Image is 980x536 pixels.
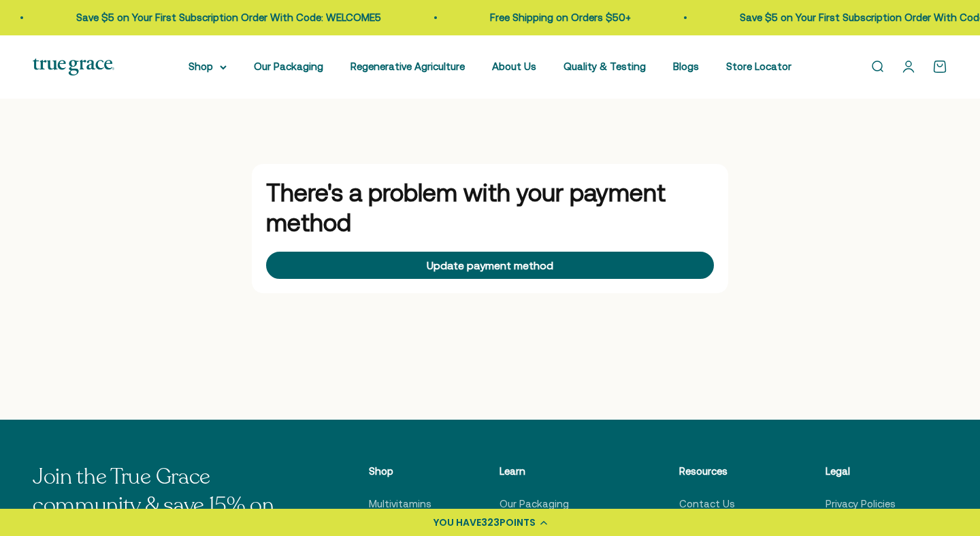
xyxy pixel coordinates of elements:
a: Our Packaging [254,61,323,72]
p: Legal [826,463,920,480]
p: Shop [369,463,434,480]
span: There's a problem with your payment method [266,179,666,237]
div: Update payment method [427,260,553,271]
button: Update payment method [266,252,714,279]
a: Contact Us [679,496,735,512]
span: POINTS [500,516,536,529]
a: Free Shipping on Orders $50+ [490,12,631,23]
a: Regenerative Agriculture [350,61,465,72]
a: Privacy Policies [826,496,896,512]
span: YOU HAVE [434,516,481,529]
a: Quality & Testing [563,61,646,72]
a: Blogs [673,61,699,72]
summary: Shop [189,58,227,75]
p: Resources [679,463,760,480]
p: Learn [500,463,614,480]
a: Multivitamins [369,496,431,512]
a: About Us [492,61,536,72]
span: 323 [481,516,500,529]
a: Store Locator [726,61,791,72]
p: Save $5 on Your First Subscription Order With Code: WELCOME5 [76,10,381,26]
a: Our Packaging [500,496,569,512]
